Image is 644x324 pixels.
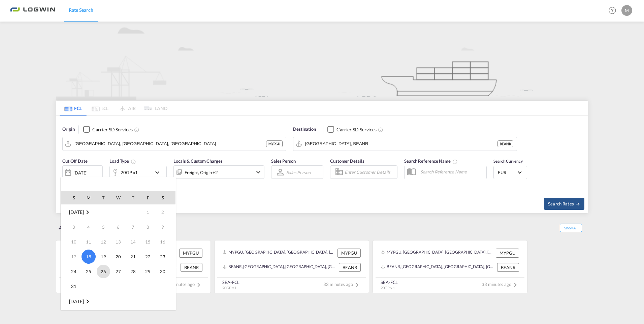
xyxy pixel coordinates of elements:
td: September 2025 [61,294,175,309]
td: Monday August 4 2025 [81,220,96,234]
tr: Week 2 [61,220,175,234]
td: Tuesday August 26 2025 [96,264,111,279]
th: S [61,191,81,204]
td: Friday August 15 2025 [140,234,155,249]
td: Wednesday August 13 2025 [111,234,126,249]
td: Saturday August 30 2025 [155,264,175,279]
td: Thursday August 7 2025 [126,220,140,234]
td: Sunday August 3 2025 [61,220,81,234]
span: [DATE] [69,209,84,215]
td: Friday August 8 2025 [140,220,155,234]
tr: Week undefined [61,294,175,309]
td: Tuesday August 19 2025 [96,249,111,264]
td: Wednesday August 27 2025 [111,264,126,279]
span: 24 [67,265,80,278]
td: Sunday August 31 2025 [61,279,81,294]
tr: Week 5 [61,264,175,279]
td: Tuesday August 12 2025 [96,234,111,249]
th: W [111,191,126,204]
th: M [81,191,96,204]
td: Thursday August 28 2025 [126,264,140,279]
span: 21 [126,250,140,263]
td: Saturday August 9 2025 [155,220,175,234]
td: Monday August 18 2025 [81,249,96,264]
span: 18 [82,250,96,264]
span: 26 [97,265,110,278]
span: 31 [67,280,80,293]
th: T [126,191,140,204]
tr: Week 3 [61,234,175,249]
span: 25 [82,265,95,278]
tr: Week 1 [61,205,175,220]
td: Saturday August 23 2025 [155,249,175,264]
td: Friday August 1 2025 [140,205,155,220]
td: Friday August 29 2025 [140,264,155,279]
td: Sunday August 17 2025 [61,249,81,264]
span: 30 [156,265,169,278]
td: Wednesday August 6 2025 [111,220,126,234]
td: Tuesday August 5 2025 [96,220,111,234]
span: 20 [111,250,125,263]
span: 27 [111,265,125,278]
span: 23 [156,250,169,263]
th: T [96,191,111,204]
span: 19 [97,250,110,263]
td: Monday August 25 2025 [81,264,96,279]
td: Saturday August 2 2025 [155,205,175,220]
tr: Week 6 [61,279,175,294]
td: August 2025 [61,205,111,220]
span: 28 [126,265,140,278]
th: S [155,191,175,204]
td: Thursday August 21 2025 [126,249,140,264]
span: 22 [141,250,155,263]
span: 29 [141,265,155,278]
span: [DATE] [69,298,84,304]
td: Wednesday August 20 2025 [111,249,126,264]
td: Thursday August 14 2025 [126,234,140,249]
tr: Week 4 [61,249,175,264]
td: Sunday August 10 2025 [61,234,81,249]
md-calendar: Calendar [61,191,175,310]
td: Monday August 11 2025 [81,234,96,249]
th: F [140,191,155,204]
td: Friday August 22 2025 [140,249,155,264]
td: Sunday August 24 2025 [61,264,81,279]
td: Saturday August 16 2025 [155,234,175,249]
